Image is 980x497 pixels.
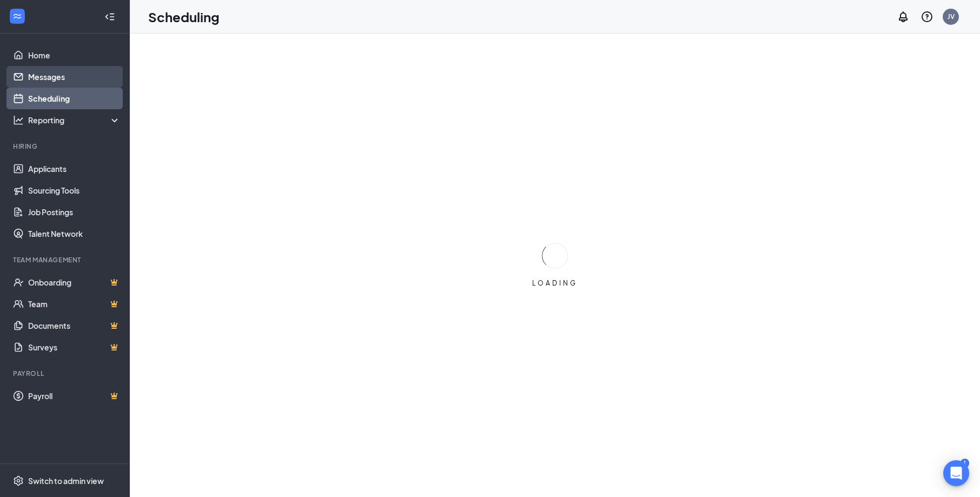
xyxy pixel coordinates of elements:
svg: WorkstreamLogo [12,11,23,22]
div: Payroll [13,369,118,378]
div: JV [948,12,955,21]
a: Applicants [28,158,121,180]
a: Sourcing Tools [28,180,121,201]
svg: Notifications [897,10,910,23]
svg: Analysis [13,115,24,125]
svg: Collapse [104,11,115,22]
div: Switch to admin view [28,475,104,486]
a: PayrollCrown [28,385,121,407]
div: Reporting [28,115,121,125]
div: Open Intercom Messenger [943,460,969,486]
h1: Scheduling [148,8,220,26]
a: Job Postings [28,201,121,223]
div: Team Management [13,255,118,264]
svg: Settings [13,475,24,486]
a: Scheduling [28,88,121,109]
a: DocumentsCrown [28,315,121,336]
div: 1 [961,459,969,468]
div: LOADING [528,279,582,288]
a: TeamCrown [28,293,121,315]
a: Talent Network [28,223,121,244]
a: Messages [28,66,121,88]
svg: QuestionInfo [921,10,933,23]
a: SurveysCrown [28,336,121,358]
a: OnboardingCrown [28,271,121,293]
a: Home [28,44,121,66]
div: Hiring [13,142,118,151]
